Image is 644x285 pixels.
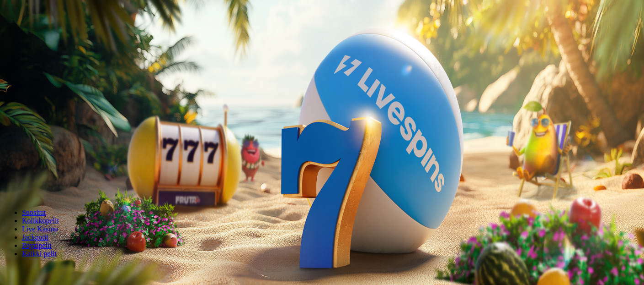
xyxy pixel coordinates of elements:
[4,193,640,258] nav: Lobby
[22,225,58,233] a: Live Kasino
[22,250,57,258] span: Kaikki pelit
[22,208,46,216] a: Suositut
[4,193,640,275] header: Lobby
[22,241,52,249] a: Pöytäpelit
[22,217,59,225] a: Kolikkopelit
[22,233,48,241] a: Jackpotit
